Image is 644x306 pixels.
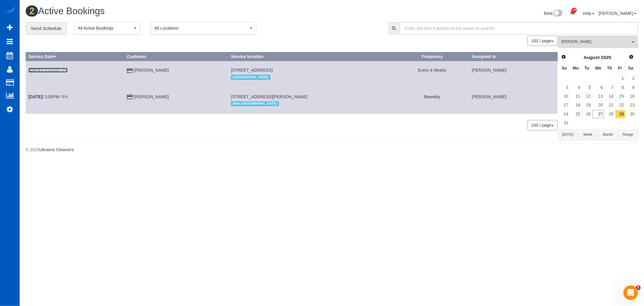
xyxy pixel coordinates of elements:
a: 25 [570,110,581,118]
input: Enter the first 3 letters of the name to search [400,22,638,34]
iframe: Intercom live chat [623,285,638,300]
a: [PERSON_NAME] [599,11,636,16]
a: 17 [559,101,569,109]
th: Service Date [26,52,124,61]
button: 100 / page [527,120,558,130]
a: [PERSON_NAME] [134,94,169,99]
a: 28 [605,110,615,118]
ol: All Teams [558,36,638,45]
a: 6 [592,83,604,92]
th: Assigned to [469,52,557,61]
span: Main [GEOGRAPHIC_DATA] [231,101,279,106]
div: © 2025 [26,147,638,153]
a: 9 [626,83,636,92]
div: Location [231,73,393,81]
button: 100 / page [527,36,558,46]
a: 21 [605,101,615,109]
td: Frequency [395,61,469,87]
button: Month [598,129,618,140]
th: Service location [228,52,395,61]
a: 13 [592,92,604,100]
td: Schedule date [26,61,124,87]
img: Automaid Logo [4,6,16,15]
span: All Locations [155,25,248,31]
a: 3 [559,83,569,92]
a: [DATE]/ 3:00PM / Fri [28,94,68,99]
i: Credit Card Payment [127,95,133,99]
div: Location [231,100,393,108]
b: [DATE] [28,68,42,73]
span: Tuesday [585,66,589,70]
nav: Pagination navigation [528,36,558,46]
a: 29 [567,6,578,19]
a: 24 [559,110,569,118]
button: [DATE] [558,129,578,140]
a: 16 [626,92,636,100]
span: Sunday [562,66,567,70]
span: August [584,55,600,60]
td: Customer [124,87,228,114]
td: Schedule date [26,87,124,114]
a: 26 [582,110,592,118]
span: Thursday [607,66,612,70]
span: 2 [26,5,38,17]
button: [PERSON_NAME] [558,36,638,48]
span: Monday [573,66,579,70]
a: 1 [615,75,625,83]
button: Week [578,129,598,140]
span: Friday [618,66,622,70]
button: All Active Bookings [74,22,140,34]
a: 12 [582,92,592,100]
button: Range [618,129,638,140]
td: Assigned to [469,61,557,87]
span: [GEOGRAPHIC_DATA] [231,75,271,80]
a: 20 [592,101,604,109]
td: Frequency [395,87,469,114]
a: 10 [559,92,569,100]
span: Prev [561,54,566,59]
td: Assigned to [469,87,557,114]
span: Next [629,54,634,59]
th: Customer [124,52,228,61]
a: 15 [615,92,625,100]
a: 23 [626,101,636,109]
a: 7 [605,83,615,92]
td: Service location [228,61,395,87]
a: 11 [570,92,581,100]
td: Customer [124,61,228,87]
a: 2 [626,75,636,83]
span: 5 [636,285,641,290]
img: New interface [553,10,562,18]
span: [STREET_ADDRESS][PERSON_NAME] [231,94,308,99]
span: 2025 [601,55,611,60]
a: 31 [559,119,569,127]
a: Help [583,11,594,16]
a: 19 [582,101,592,109]
a: [PERSON_NAME] [134,68,169,73]
span: 29 [572,8,577,13]
td: Service location [228,87,395,114]
h1: Active Bookings [26,6,327,16]
a: 5 [582,83,592,92]
a: 30 [626,110,636,118]
a: 27 [592,110,604,118]
span: Saturday [628,66,633,70]
a: Prev [559,53,568,61]
b: [DATE] [28,94,42,99]
th: Frequency [395,52,469,61]
span: Wednesday [595,66,601,70]
a: 22 [615,101,625,109]
strong: Ukraine Cleaners [39,147,74,152]
a: 8 [615,83,625,92]
span: [PERSON_NAME] [562,39,630,44]
a: [DATE]/ 8:00AM / Fri [28,68,68,73]
a: Send Schedule [26,22,67,35]
button: All Locations [151,22,256,34]
a: 29 [615,110,625,118]
span: All Active Bookings [78,25,133,31]
a: Beta [544,11,563,16]
a: 4 [570,83,581,92]
a: 14 [605,92,615,100]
